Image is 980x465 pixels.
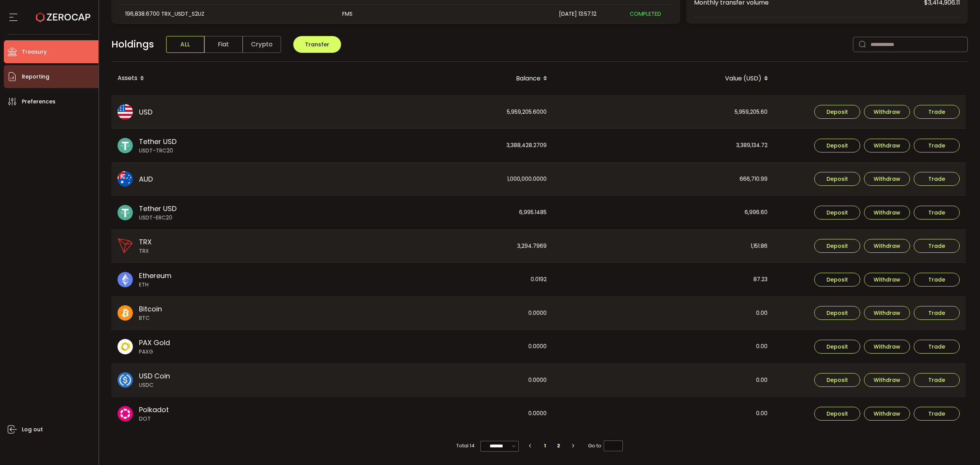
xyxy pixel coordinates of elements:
[826,210,848,215] span: Deposit
[874,109,900,115] span: Withdraw
[928,310,945,316] span: Trade
[22,424,43,435] span: Log out
[928,109,945,115] span: Trade
[864,239,910,253] button: Withdraw
[118,104,133,120] img: usd_portfolio.svg
[826,344,848,349] span: Deposit
[826,310,848,316] span: Deposit
[118,339,133,354] img: paxg_portfolio.svg
[928,210,945,215] span: Trade
[554,230,774,263] div: 1,151.86
[942,428,980,465] iframe: Chat Widget
[914,239,960,253] button: Trade
[22,96,56,107] span: Preferences
[333,163,553,196] div: 1,000,000.0000
[814,239,860,253] button: Deposit
[814,407,860,421] button: Deposit
[914,373,960,387] button: Trade
[22,71,49,82] span: Reporting
[814,139,860,152] button: Deposit
[333,297,553,330] div: 0.0000
[139,247,152,255] span: TRX
[554,96,774,129] div: 5,959,205.60
[554,72,774,85] div: Value (USD)
[118,238,133,254] img: trx_portfolio.png
[139,203,176,214] span: Tether USD
[333,230,553,263] div: 3,294.7969
[864,407,910,421] button: Withdraw
[333,364,553,397] div: 0.0000
[914,306,960,320] button: Trade
[874,243,900,249] span: Withdraw
[139,337,170,348] span: PAX Gold
[814,306,860,320] button: Deposit
[826,377,848,383] span: Deposit
[914,407,960,421] button: Trade
[118,272,133,287] img: eth_portfolio.svg
[139,281,171,289] span: ETH
[139,304,162,314] span: Bitcoin
[928,176,945,182] span: Trade
[139,174,153,184] span: AUD
[333,72,554,85] div: Balance
[293,36,341,53] button: Transfer
[814,273,860,287] button: Deposit
[928,143,945,148] span: Trade
[826,243,848,249] span: Deposit
[336,10,552,18] div: FMS
[139,270,171,281] span: Ethereum
[874,176,900,182] span: Withdraw
[166,36,204,53] span: ALL
[928,344,945,349] span: Trade
[554,129,774,162] div: 3,389,134.72
[874,377,900,383] span: Withdraw
[139,147,176,155] span: USDT-TRC20
[139,348,170,356] span: PAXG
[914,273,960,287] button: Trade
[139,237,152,247] span: TRX
[305,41,329,48] span: Transfer
[864,273,910,287] button: Withdraw
[554,330,774,363] div: 0.00
[139,314,162,322] span: BTC
[874,210,900,215] span: Withdraw
[139,415,169,423] span: DOT
[118,305,133,321] img: btc_portfolio.svg
[864,306,910,320] button: Withdraw
[864,340,910,354] button: Withdraw
[814,206,860,219] button: Deposit
[914,172,960,186] button: Trade
[914,139,960,152] button: Trade
[554,163,774,196] div: 666,710.99
[333,129,553,162] div: 3,388,428.2709
[588,440,623,451] span: Go to
[864,105,910,119] button: Withdraw
[914,105,960,119] button: Trade
[928,377,945,383] span: Trade
[554,263,774,296] div: 87.23
[333,330,553,363] div: 0.0000
[554,297,774,330] div: 0.00
[914,340,960,354] button: Trade
[928,277,945,282] span: Trade
[118,171,133,187] img: aud_portfolio.svg
[538,440,552,451] li: 1
[111,37,154,52] span: Holdings
[874,277,900,282] span: Withdraw
[864,373,910,387] button: Withdraw
[333,263,553,296] div: 0.0192
[333,96,553,129] div: 5,959,205.6000
[874,411,900,416] span: Withdraw
[826,176,848,182] span: Deposit
[814,172,860,186] button: Deposit
[554,196,774,229] div: 6,996.60
[456,440,475,451] span: Total 14
[864,139,910,152] button: Withdraw
[914,206,960,219] button: Trade
[554,397,774,431] div: 0.00
[139,371,170,381] span: USD Coin
[864,172,910,186] button: Withdraw
[630,10,661,18] span: COMPLETED
[552,440,565,451] li: 2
